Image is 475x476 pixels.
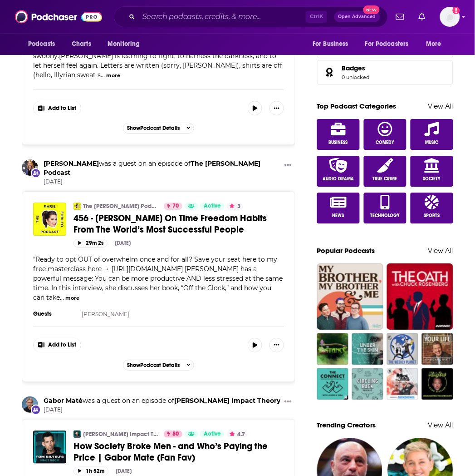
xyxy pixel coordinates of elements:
img: The Weekly Planet [387,333,418,365]
span: More [426,38,442,50]
span: Charts [72,38,91,50]
a: Sports [411,193,453,223]
button: open menu [306,35,360,53]
button: open menu [22,35,67,53]
a: How Society Broke Men - and Who’s Paying the Price | Gabor Mate (Fan Fav) [73,441,284,463]
img: The Instance: Deep Dives for Gamers [317,333,348,365]
a: [PERSON_NAME] Impact Theory [83,431,158,438]
img: The Oath with Chuck Rosenberg [387,263,453,330]
span: 456 - [PERSON_NAME] On Time Freedom Habits From The World’s Most Successful People [73,213,267,235]
img: The Marie Forleo Podcast [73,203,81,210]
span: Music [426,140,439,145]
button: ShowPodcast Details [123,360,195,371]
a: 0 unlocked [342,74,370,80]
a: The HoneyDew with Ryan Sickler [422,368,453,400]
a: True Crime [364,156,406,187]
a: [PERSON_NAME] [82,311,130,317]
a: Badges [342,64,370,72]
h3: Guests [33,310,74,317]
button: Show More Button [269,101,284,115]
button: Show More Button [34,338,81,352]
a: Show notifications dropdown [392,9,408,25]
a: Tom Bilyeu's Impact Theory [174,397,280,405]
span: Add to List [48,105,76,112]
img: User Profile [440,7,460,27]
button: 29m 2s [73,239,108,248]
input: Search podcasts, credits, & more... [139,10,306,24]
div: New Appearance [31,168,41,178]
a: Active [200,203,225,210]
a: The [PERSON_NAME] Podcast [83,203,158,210]
span: Podcasts [28,38,55,50]
span: ... [101,71,105,79]
span: Sports [424,213,440,218]
h3: was a guest on an episode of [44,397,280,405]
span: Show Podcast Details [127,125,180,131]
a: 80 [164,431,182,438]
a: Active [200,431,225,438]
a: 70 [164,203,182,210]
div: [DATE] [115,240,131,246]
span: New [363,5,380,14]
a: View All [428,102,453,110]
button: Show More Button [34,101,81,115]
span: #022: This week on A Novel Bunch, we’re cracking open Chapters 28–40 of A Court of Mist and Fury—... [33,33,284,79]
a: Society [411,156,453,187]
a: Charts [66,35,97,53]
span: Show Podcast Details [127,362,180,368]
img: The Connect [317,368,348,400]
a: Audio Drama [317,156,360,187]
button: 3 [227,203,243,210]
a: Gabor Maté [44,397,83,405]
img: My Brother, My Brother And Me [317,263,383,330]
span: Comedy [376,140,395,145]
a: Top Podcast Categories [317,102,397,110]
span: Business [329,140,348,145]
button: more [65,294,79,302]
span: Monitoring [108,38,140,50]
button: open menu [101,35,152,53]
a: 456 - Laura Vanderkam On Time Freedom Habits From The World’s Most Successful People [33,203,66,236]
img: Tom Bilyeu's Impact Theory [73,431,81,438]
span: Add to List [48,342,76,348]
span: Active [204,202,221,211]
button: 1h 52m [73,467,108,476]
a: Business [317,119,360,150]
a: News [317,193,360,223]
button: Show More Button [269,338,284,352]
span: For Podcasters [365,38,409,50]
svg: Add a profile image [453,7,460,14]
a: The Marie Forleo Podcast [44,159,260,176]
div: Search podcasts, credits, & more... [114,6,388,27]
span: Technology [371,213,400,218]
button: open menu [359,35,422,53]
a: Trending Creators [317,421,376,429]
span: " [33,255,283,302]
h3: was a guest on an episode of [44,159,281,177]
span: [DATE] [44,178,281,186]
img: Circling Back [352,368,383,400]
span: Ctrl K [306,11,327,23]
a: Laura Vanderkam [44,159,99,168]
span: Open Advanced [338,15,376,19]
span: Badges [342,64,366,72]
img: How Society Broke Men - and Who’s Paying the Price | Gabor Mate (Fan Fav) [33,431,66,464]
span: True Crime [373,176,397,182]
span: How Society Broke Men - and Who’s Paying the Price | Gabor Mate (Fan Fav) [73,441,268,463]
span: 80 [172,430,179,439]
img: Under The Skin with Russell Brand [352,333,383,365]
img: This is Your Life [422,333,453,365]
a: Music [411,119,453,150]
a: Million Dollaz Worth Of Game [387,368,418,400]
div: [DATE] [116,468,132,474]
button: ShowPodcast Details [123,123,195,134]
